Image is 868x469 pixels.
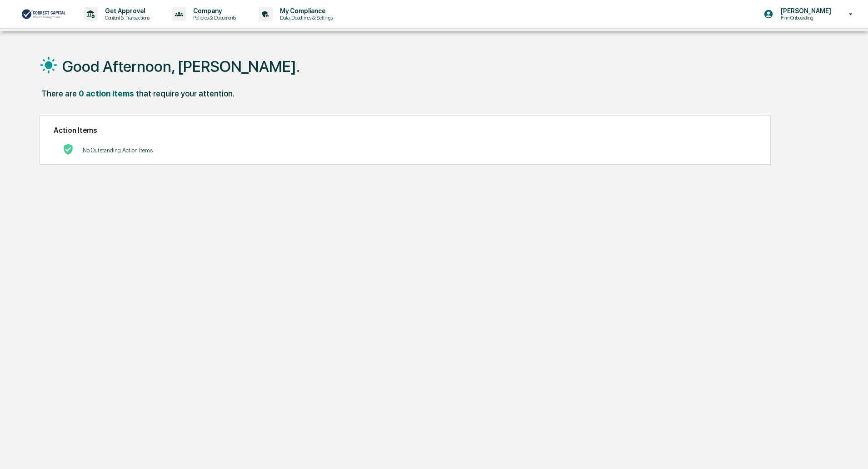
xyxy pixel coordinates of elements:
[136,89,234,98] div: that require your attention.
[41,89,77,98] div: There are
[54,126,757,135] h2: Action Items
[62,57,300,76] h1: Good Afternoon, [PERSON_NAME].
[63,144,74,155] img: No Actions logo
[83,147,153,154] p: No Outstanding Action Items
[79,89,134,98] div: 0 action items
